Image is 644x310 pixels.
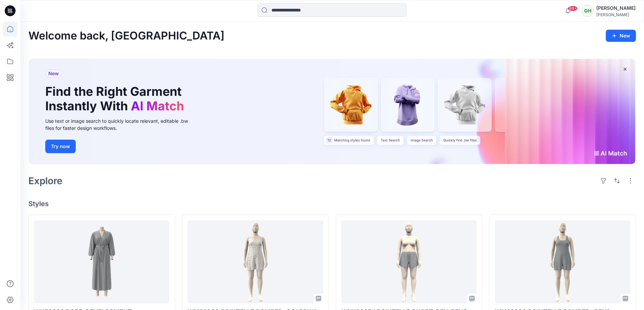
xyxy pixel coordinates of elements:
[28,200,636,208] h4: Styles
[341,220,477,304] a: WM12605J POINTELLE SHORT_DEV_REV3
[45,140,76,153] button: Try now
[28,30,224,42] h2: Welcome back, [GEOGRAPHIC_DATA]
[188,220,323,304] a: WM32606 POINTELLE ROMPER _COLORWAY_REV3
[606,30,636,42] button: New
[596,12,636,17] div: [PERSON_NAME]
[45,117,197,132] div: Use text or image search to quickly locate relevant, editable .bw files for faster design workflows.
[581,5,594,17] div: GH
[48,69,59,78] span: New
[596,4,636,12] div: [PERSON_NAME]
[131,98,184,113] span: AI Match
[28,175,63,186] h2: Explore
[495,220,630,304] a: WM32606 POINTELLE ROMPER _REV3
[568,6,578,11] span: 99+
[45,84,187,113] h1: Find the Right Garment Instantly With
[34,220,169,304] a: WK50092 ROBE_DEVELOPMENT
